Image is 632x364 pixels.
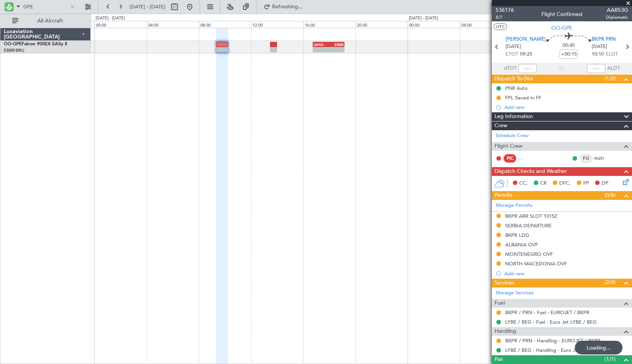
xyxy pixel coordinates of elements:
div: - [314,47,329,52]
span: (1/1) [605,355,616,363]
div: 04:00 [460,21,512,28]
div: LWSK [314,42,329,47]
a: Manage Services [496,289,534,297]
span: 536176 [496,6,514,14]
div: PIC [504,154,516,163]
div: Loading... [575,341,622,354]
span: All Aircraft [20,18,80,24]
span: 09:25 [520,51,532,58]
a: LYBE / BEG - Fuel - Euro Jet LYBE / BEG [505,319,597,325]
span: Flight Crew [494,142,523,151]
span: DFC, [559,180,571,187]
span: OO-GPE [551,24,573,32]
span: ATOT [504,65,517,72]
a: BKPR / PRN - Handling - EUROJET / BKPR [505,337,600,344]
span: Leg Information [494,112,533,121]
span: ALDT [607,65,620,72]
button: All Aircraft [8,15,83,27]
span: Diplomatic [606,14,628,21]
span: Dispatch Checks and Weather [494,167,567,176]
span: Fuel [494,299,505,308]
div: Flight Confirmed [541,10,582,18]
div: PNR Auto [505,85,528,91]
span: [DATE] [592,43,607,51]
input: A/C (Reg. or Type) [23,1,67,13]
a: Schedule Crew [496,132,529,140]
div: 12:00 [251,21,303,28]
span: Refreshing... [272,4,304,10]
a: LYBE / BEG - Handling - Euro Jet LYBE / BEG [505,347,608,353]
div: EBBR [329,42,344,47]
div: 20:00 [355,21,408,28]
span: Dispatch To-Dos [494,75,533,83]
span: CC, [519,180,528,187]
span: 00:45 [563,42,575,49]
span: ELDT [606,51,618,58]
span: DP [602,180,608,187]
span: Pax [494,355,503,364]
div: BKPR ARR SLOT 1015Z [505,213,557,219]
a: Manage Permits [496,202,533,209]
span: ETOT [506,51,518,58]
span: Crew [494,121,507,130]
div: - - [518,155,535,162]
span: Permits [494,191,512,200]
span: Services [494,279,514,287]
a: NWI [594,155,611,162]
div: SERBIA DEPARTURE [505,222,552,229]
span: AAB53G [606,6,628,14]
div: FO [580,154,592,163]
span: BKPR PRN [592,36,616,43]
div: FPL Saved In FF [505,94,541,101]
div: 16:00 [303,21,355,28]
div: [DATE] - [DATE] [96,15,125,22]
div: Add new [504,104,628,110]
div: Add new [504,270,628,277]
span: (2/4) [605,278,616,286]
span: [DATE] - [DATE] [130,3,165,10]
span: [PERSON_NAME] [506,36,546,43]
input: --:-- [518,64,537,73]
span: [DATE] [506,43,521,51]
span: FP [583,180,589,187]
button: UTC [494,23,507,30]
span: OO-GPE [4,42,22,46]
span: 10:10 [592,51,604,58]
span: (1/2) [605,75,616,83]
button: Refreshing... [260,1,306,13]
span: 5/7 [496,14,514,21]
a: OO-GPEFalcon 900EX EASy II [4,42,67,46]
span: CR [540,180,547,187]
a: BKPR / PRN - Fuel - EUROJET / BKPR [505,309,589,316]
div: 00:00 [94,21,147,28]
span: (0/6) [605,191,616,199]
div: 08:00 [199,21,251,28]
div: 04:00 [147,21,199,28]
div: - [329,47,344,52]
div: [DATE] - [DATE] [409,15,438,22]
a: EBBR/BRU [4,48,24,53]
span: Handling [494,327,516,336]
div: 00:00 [408,21,460,28]
div: NORTH MACEDONIA OVF [505,260,567,267]
div: MONTENEGRO OVF [505,251,553,257]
